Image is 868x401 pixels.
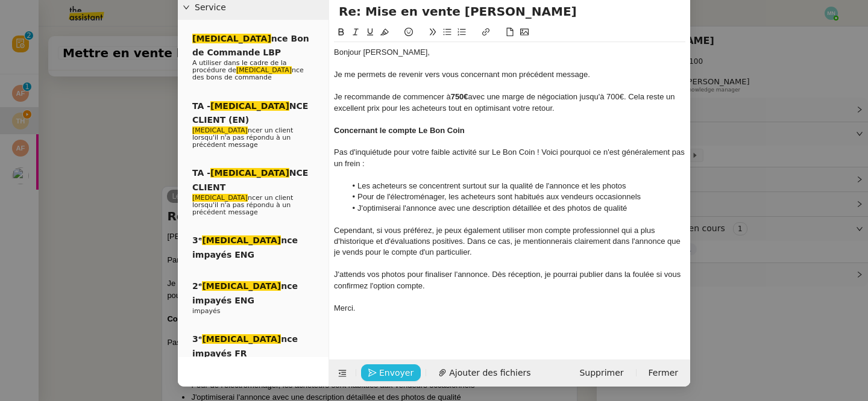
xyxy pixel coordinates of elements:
[202,334,281,344] em: [MEDICAL_DATA]
[361,364,421,381] button: Envoyer
[572,365,631,382] button: Supprimer
[192,194,293,216] span: ncer un client lorsqu'il n'a pas répondu à un précédent message
[334,225,685,258] div: Cependant, si vous préférez, je peux également utiliser mon compte professionnel qui a plus d'his...
[236,66,292,74] em: [MEDICAL_DATA]
[210,168,289,178] em: [MEDICAL_DATA]
[431,364,538,381] button: Ajouter des fichiers
[649,366,678,380] span: Fermer
[334,69,685,80] div: Je me permets de revenir vers vous concernant mon précédent message.
[210,101,289,111] em: [MEDICAL_DATA]
[192,168,308,191] span: TA - NCE CLIENT
[192,307,221,315] span: impayés
[192,34,271,43] em: [MEDICAL_DATA]
[334,47,685,58] div: Bonjour ﻿[PERSON_NAME]﻿,
[192,126,248,134] em: [MEDICAL_DATA]
[641,365,685,382] button: Fermer
[579,366,623,380] span: Supprimer
[451,92,468,101] strong: 750€
[334,126,465,135] strong: Concernant le compte Le Bon Coin
[339,2,681,20] input: Subject
[334,92,685,114] div: Je recommande de commencer à avec une marge de négociation jusqu'à 700€. Cela reste un excellent ...
[346,203,686,214] li: J'optimiserai l'annonce avec une description détaillée et des photos de qualité
[379,366,414,380] span: Envoyer
[334,303,685,314] div: Merci.
[192,101,308,125] span: TA - NCE CLIENT (EN)
[192,194,248,202] em: [MEDICAL_DATA]
[202,235,281,245] em: [MEDICAL_DATA]
[192,34,309,57] span: nce Bon de Commande LBP
[346,191,686,202] li: Pour de l'électroménager, les acheteurs sont habitués aux vendeurs occasionnels
[449,366,530,380] span: Ajouter des fichiers
[334,147,685,169] div: Pas d'inquiétude pour votre faible activité sur Le Bon Coin ! Voici pourquoi ce n'est généralemen...
[202,281,281,291] em: [MEDICAL_DATA]
[192,59,304,81] span: A utiliser dans le cadre de la procédure de nce des bons de commande
[192,281,298,305] span: 2ᵉ nce impayés ENG
[195,1,324,14] span: Service
[192,235,298,259] span: 3ᵉ nce impayés ENG
[334,269,685,291] div: J'attends vos photos pour finaliser l'annonce. Dès réception, je pourrai publier dans la foulée s...
[192,334,298,358] span: 3ᵉ nce impayés FR
[192,126,293,149] span: ncer un client lorsqu'il n'a pas répondu à un précédent message
[346,181,686,191] li: Les acheteurs se concentrent surtout sur la qualité de l'annonce et les photos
